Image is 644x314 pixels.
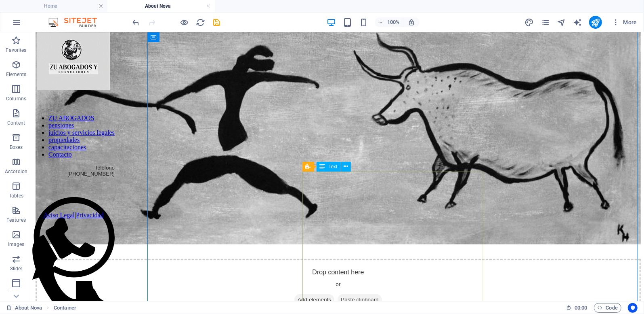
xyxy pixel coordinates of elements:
span: Paste clipboard [305,262,350,273]
p: Slider [10,265,23,272]
button: Code [594,303,621,313]
button: reload [196,17,206,27]
button: text_generator [573,17,583,27]
button: navigator [557,17,566,27]
p: Columns [6,95,26,102]
button: save [212,17,222,27]
i: Undo: Change text (Ctrl+Z) [132,18,141,27]
button: Click here to leave preview mode and continue editing [180,17,189,27]
i: Reload page [196,18,206,27]
p: Header [8,290,24,296]
i: Publish [591,18,600,27]
p: Features [6,217,26,223]
button: design [524,17,534,27]
button: pages [541,17,550,27]
button: undo [131,17,141,27]
div: Drop content here [3,227,608,284]
span: : [580,305,581,311]
h6: 100% [387,17,400,27]
button: 100% [375,17,403,27]
span: More [612,18,637,26]
span: 00 00 [575,303,587,313]
p: Tables [9,193,23,199]
button: publish [589,16,602,29]
button: Usercentrics [628,303,638,313]
span: Text [329,164,338,169]
button: More [608,16,640,29]
p: Images [8,241,25,248]
span: Click to select. Double-click to edit [54,303,76,313]
p: Accordion [5,168,27,175]
i: Design (Ctrl+Alt+Y) [524,18,534,27]
i: On resize automatically adjust zoom level to fit chosen device. [408,19,415,26]
p: Content [7,120,25,126]
p: Elements [6,71,27,78]
img: Editor Logo [46,17,107,27]
i: Pages (Ctrl+Alt+S) [541,18,550,27]
i: Navigator [557,18,566,27]
h4: About Nova [107,2,215,11]
h6: Session time [566,303,587,313]
nav: breadcrumb [54,303,76,313]
span: Add elements [262,262,302,273]
i: AI Writer [573,18,582,27]
a: Click to cancel selection. Double-click to open Pages [6,303,42,313]
p: Boxes [10,144,23,151]
span: Code [598,303,618,313]
p: Favorites [6,47,26,53]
